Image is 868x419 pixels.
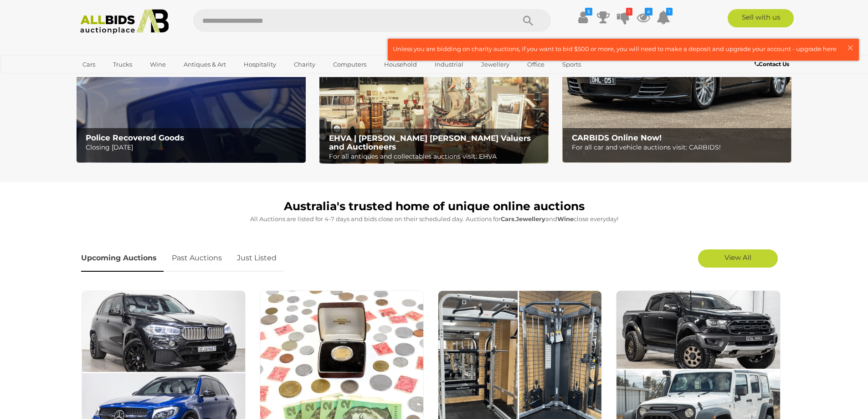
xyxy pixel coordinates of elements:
i: 4 [645,8,652,16]
a: Office [521,57,550,72]
a: 1 [616,9,630,26]
a: Hospitality [238,57,282,72]
a: Antiques & Art [178,57,232,72]
button: Search [505,9,551,32]
a: Just Listed [230,245,283,272]
a: 1 [657,9,670,26]
a: Industrial [429,57,469,72]
p: Closing [DATE] [86,142,300,153]
a: [GEOGRAPHIC_DATA] [77,72,153,87]
b: Contact Us [755,61,789,67]
p: All Auctions are listed for 4-7 days and bids close on their scheduled day. Auctions for , and cl... [81,214,787,224]
a: Sell with us [728,9,794,27]
a: Sports [556,57,587,72]
strong: Jewellery [516,215,545,222]
a: $ [576,9,590,26]
strong: Cars [501,215,514,222]
a: Jewellery [475,57,515,72]
a: Past Auctions [165,245,229,272]
i: 1 [626,8,632,16]
a: Household [378,57,423,72]
span: × [846,39,854,57]
b: Police Recovered Goods [86,133,184,142]
b: EHVA | [PERSON_NAME] [PERSON_NAME] Valuers and Auctioneers [329,134,531,151]
p: For all antiques and collectables auctions visit: EHVA [329,151,544,162]
img: Allbids.com.au [75,9,174,34]
b: CARBIDS Online Now! [572,133,662,142]
i: $ [585,8,592,16]
i: 1 [666,8,673,16]
a: EHVA | Evans Hastings Valuers and Auctioneers EHVA | [PERSON_NAME] [PERSON_NAME] Valuers and Auct... [319,72,549,164]
a: Upcoming Auctions [81,245,164,272]
a: Charity [288,57,321,72]
p: For all car and vehicle auctions visit: CARBIDS! [572,142,786,153]
a: Trucks [107,57,138,72]
span: View All [724,253,751,262]
a: View All [698,249,778,268]
img: EHVA | Evans Hastings Valuers and Auctioneers [319,72,549,164]
a: Contact Us [755,59,791,69]
a: 4 [637,9,650,26]
strong: Wine [557,215,574,222]
a: Wine [144,57,172,72]
h1: Australia's trusted home of unique online auctions [81,200,787,213]
a: Cars [77,57,101,72]
a: Computers [327,57,372,72]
